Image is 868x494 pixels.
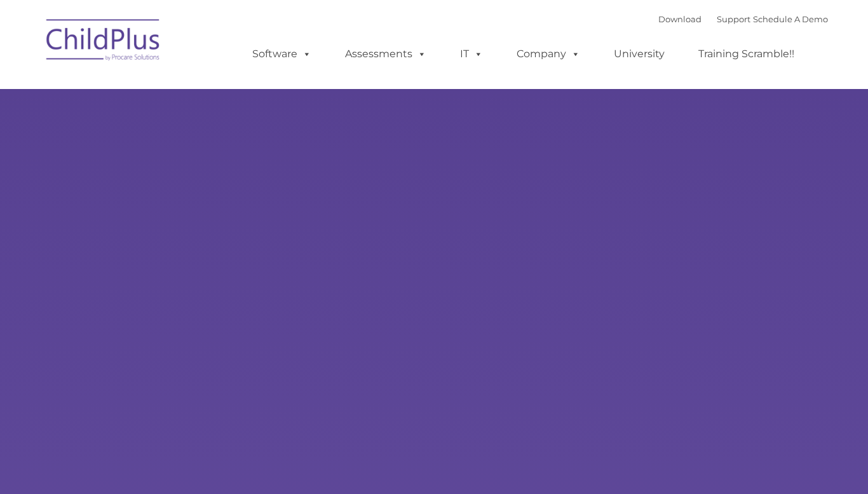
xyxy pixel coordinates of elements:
[658,14,702,24] a: Download
[686,41,807,67] a: Training Scramble!!
[240,41,324,67] a: Software
[601,41,677,67] a: University
[658,14,828,24] font: |
[447,41,496,67] a: IT
[40,10,167,74] img: ChildPlus by Procare Solutions
[717,14,750,24] a: Support
[753,14,828,24] a: Schedule A Demo
[504,41,593,67] a: Company
[332,41,439,67] a: Assessments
